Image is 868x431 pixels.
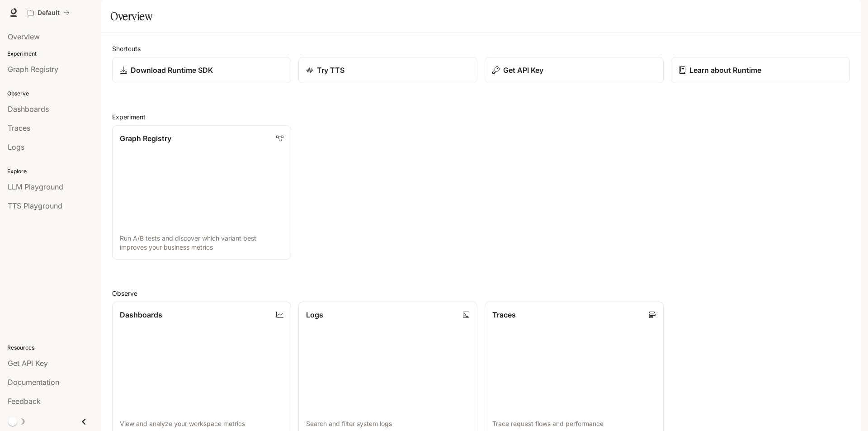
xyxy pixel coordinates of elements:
[317,65,344,76] p: Try TTS
[306,419,470,428] p: Search and filter system logs
[120,309,162,320] p: Dashboards
[492,419,656,428] p: Trace request flows and performance
[110,7,152,25] h1: Overview
[689,65,761,76] p: Learn about Runtime
[120,234,283,252] p: Run A/B tests and discover which variant best improves your business metrics
[120,133,171,144] p: Graph Registry
[112,44,850,53] h2: Shortcuts
[112,125,291,260] a: Graph RegistryRun A/B tests and discover which variant best improves your business metrics
[131,65,213,76] p: Download Runtime SDK
[485,57,664,83] button: Get API Key
[671,57,850,83] a: Learn about Runtime
[120,419,283,428] p: View and analyze your workspace metrics
[298,57,477,83] a: Try TTS
[492,309,516,320] p: Traces
[306,309,323,320] p: Logs
[503,65,543,76] p: Get API Key
[24,4,74,22] button: All workspaces
[112,289,850,298] h2: Observe
[112,112,850,122] h2: Experiment
[112,57,291,83] a: Download Runtime SDK
[38,9,60,17] p: Default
